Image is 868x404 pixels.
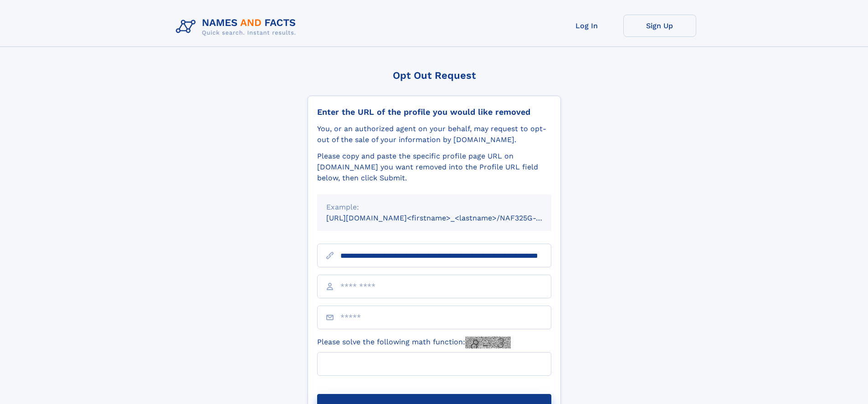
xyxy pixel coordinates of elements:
a: Sign Up [623,15,696,37]
div: You, or an authorized agent on your behalf, may request to opt-out of the sale of your informatio... [317,123,551,145]
div: Please copy and paste the specific profile page URL on [DOMAIN_NAME] you want removed into the Pr... [317,151,551,184]
small: [URL][DOMAIN_NAME]<firstname>_<lastname>/NAF325G-xxxxxxxx [326,214,569,222]
img: Logo Names and Facts [172,15,303,39]
div: Example: [326,202,542,213]
div: Enter the URL of the profile you would like removed [317,107,551,117]
div: Opt Out Request [308,70,561,81]
label: Please solve the following math function: [317,337,511,348]
a: Log In [550,15,623,37]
